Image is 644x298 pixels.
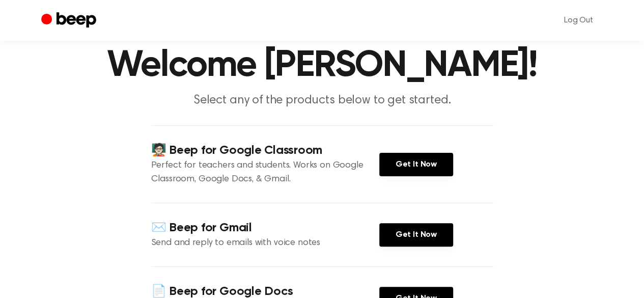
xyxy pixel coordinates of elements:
[379,153,453,176] a: Get It Now
[554,8,603,33] a: Log Out
[151,220,379,236] h4: ✉️ Beep for Gmail
[41,11,99,31] a: Beep
[127,92,518,109] p: Select any of the products below to get started.
[379,223,453,247] a: Get It Now
[151,236,379,250] p: Send and reply to emails with voice notes
[151,159,379,186] p: Perfect for teachers and students. Works on Google Classroom, Google Docs, & Gmail.
[151,142,379,159] h4: 🧑🏻‍🏫 Beep for Google Classroom
[62,47,583,84] h1: Welcome [PERSON_NAME]!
